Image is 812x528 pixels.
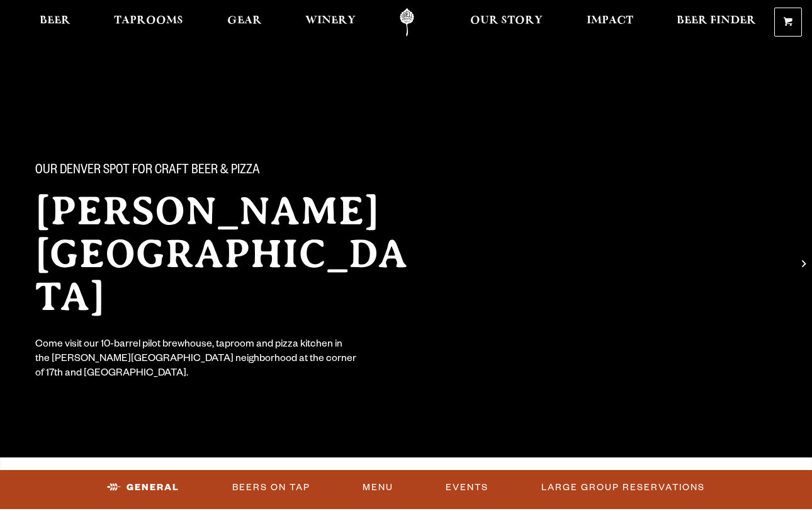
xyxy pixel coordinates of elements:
[114,16,183,26] span: Taprooms
[40,16,70,26] span: Beer
[227,16,262,26] span: Gear
[297,8,364,37] a: Winery
[536,473,710,502] a: Large Group Reservations
[102,473,184,502] a: General
[587,16,633,26] span: Impact
[462,8,551,37] a: Our Story
[35,338,358,382] div: Come visit our 10-barrel pilot brewhouse, taproom and pizza kitchen in the [PERSON_NAME][GEOGRAPH...
[219,8,270,37] a: Gear
[35,163,260,180] span: Our Denver spot for craft beer & pizza
[470,16,543,26] span: Our Story
[358,473,398,502] a: Menu
[106,8,191,37] a: Taprooms
[305,16,356,26] span: Winery
[383,8,431,37] a: Odell Home
[227,473,315,502] a: Beers On Tap
[441,473,493,502] a: Events
[35,190,428,318] h2: [PERSON_NAME][GEOGRAPHIC_DATA]
[578,8,641,37] a: Impact
[31,8,79,37] a: Beer
[668,8,764,37] a: Beer Finder
[677,16,756,26] span: Beer Finder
